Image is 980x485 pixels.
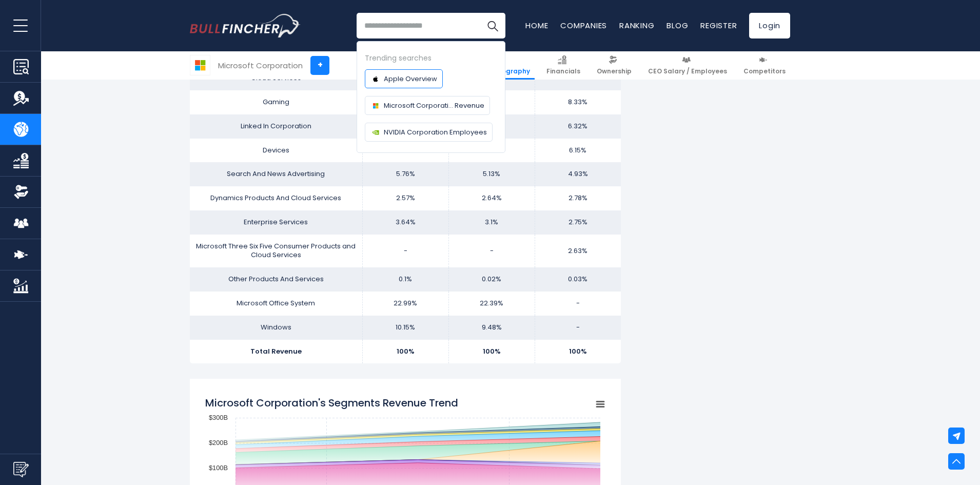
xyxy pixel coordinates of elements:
[535,267,621,292] td: 0.03%
[190,162,362,186] td: Search And News Advertising
[535,186,621,210] td: 2.78%
[190,267,362,292] td: Other Products And Services
[190,90,362,114] td: Gaming
[190,55,210,75] img: MSFT logo
[648,67,727,75] span: CEO Salary / Employees
[370,101,381,111] img: Company logo
[365,96,490,115] a: Microsoft Corporati... Revenue
[448,235,535,267] td: -
[535,340,621,364] td: 100%
[190,292,362,316] td: Microsoft Office System
[190,139,362,163] td: Devices
[535,316,621,340] td: -
[535,235,621,267] td: 2.63%
[362,235,448,267] td: -
[365,52,497,64] div: Trending searches
[190,316,362,340] td: Windows
[362,210,448,235] td: 3.64%
[535,292,621,316] td: -
[209,439,228,447] text: $200B
[209,464,228,472] text: $100B
[619,20,654,31] a: Ranking
[667,20,688,31] a: Blog
[535,162,621,186] td: 4.93%
[362,340,448,364] td: 100%
[310,56,329,75] a: +
[365,123,493,142] a: NVIDIA Corporation Employees
[370,74,381,84] img: Company logo
[525,20,548,31] a: Home
[384,100,484,111] span: Microsoft Corporati... Revenue
[362,316,448,340] td: 10.15%
[370,127,381,138] img: Company logo
[535,90,621,114] td: 8.33%
[190,210,362,235] td: Enterprise Services
[190,14,301,37] img: Bullfincher logo
[190,235,362,267] td: Microsoft Three Six Five Consumer Products and Cloud Services
[739,51,790,80] a: Competitors
[448,186,535,210] td: 2.64%
[592,51,636,80] a: Ownership
[700,20,737,31] a: Register
[448,292,535,316] td: 22.39%
[535,114,621,139] td: 6.32%
[643,51,732,80] a: CEO Salary / Employees
[448,162,535,186] td: 5.13%
[205,396,458,410] tspan: Microsoft Corporation's Segments Revenue Trend
[448,340,535,364] td: 100%
[384,127,487,138] span: NVIDIA Corporation Employees
[597,67,632,75] span: Ownership
[535,210,621,235] td: 2.75%
[13,184,29,200] img: Ownership
[209,414,228,421] text: $300B
[190,340,362,364] td: Total Revenue
[362,292,448,316] td: 22.99%
[542,51,585,80] a: Financials
[190,114,362,139] td: Linked In Corporation
[749,13,790,38] a: Login
[384,73,437,84] span: Apple Overview
[362,186,448,210] td: 2.57%
[362,267,448,292] td: 0.1%
[365,69,443,88] a: Apple Overview
[743,67,786,75] span: Competitors
[535,139,621,163] td: 6.15%
[480,13,505,38] button: Search
[218,60,303,71] div: Microsoft Corporation
[190,14,300,37] a: Go to homepage
[448,316,535,340] td: 9.48%
[190,186,362,210] td: Dynamics Products And Cloud Services
[448,210,535,235] td: 3.1%
[546,67,580,75] span: Financials
[560,20,607,31] a: Companies
[362,162,448,186] td: 5.76%
[448,267,535,292] td: 0.02%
